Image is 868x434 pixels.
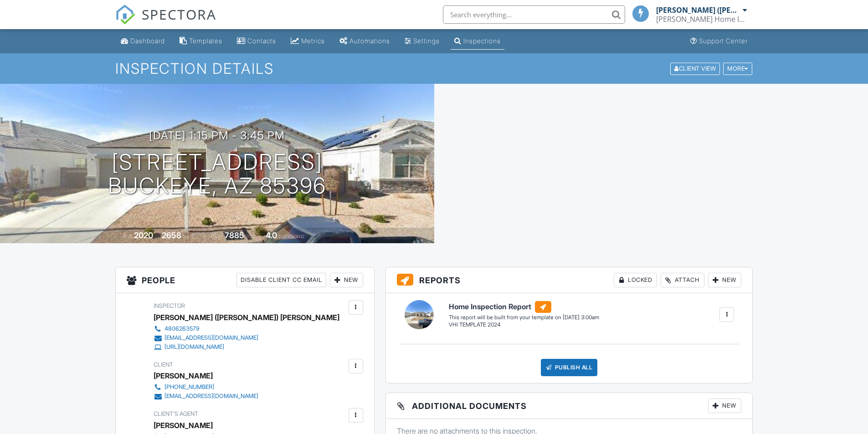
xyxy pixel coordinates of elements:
div: Publish All [541,359,598,376]
div: 4.0 [266,230,277,240]
div: Inspections [463,37,501,45]
h1: [STREET_ADDRESS] Buckeye, AZ 85396 [108,150,326,199]
h3: Reports [386,267,753,293]
input: Search everything... [443,5,625,24]
div: [EMAIL_ADDRESS][DOMAIN_NAME] [164,393,258,400]
div: 7885 [225,230,244,240]
div: New [330,273,363,287]
h6: Home Inspection Report [449,301,599,313]
div: Support Center [699,37,748,45]
a: Templates [176,33,226,50]
a: [EMAIL_ADDRESS][DOMAIN_NAME] [154,333,332,342]
div: 2658 [162,230,181,240]
div: [EMAIL_ADDRESS][DOMAIN_NAME] [164,334,258,342]
img: The Best Home Inspection Software - Spectora [115,5,135,25]
span: sq. ft. [183,233,195,240]
span: Client [154,361,173,368]
div: Metrics [301,37,325,45]
a: [EMAIL_ADDRESS][DOMAIN_NAME] [154,392,258,401]
h3: People [116,267,374,293]
div: Templates [189,37,222,45]
h3: [DATE] 1:15 pm - 3:45 pm [149,129,285,142]
span: bathrooms [278,233,304,240]
span: sq.ft. [246,233,257,240]
div: VHI TEMPLATE 2024 [449,321,599,329]
div: This report will be built from your template on [DATE] 3:00am [449,314,599,321]
div: Locked [614,273,657,287]
div: [URL][DOMAIN_NAME] [164,343,224,351]
h3: Additional Documents [386,393,753,419]
h1: Inspection Details [115,61,753,77]
div: [PERSON_NAME] ([PERSON_NAME]) [PERSON_NAME] [656,5,740,15]
a: Client View [669,65,722,71]
div: Disable Client CC Email [236,273,326,287]
div: Vannier Home Inspections, LLC [656,15,747,24]
div: More [723,62,752,75]
div: Attach [661,273,704,287]
div: Settings [413,37,440,45]
div: [PERSON_NAME] [154,369,213,383]
span: Lot Size [204,233,223,240]
a: Support Center [687,33,751,50]
a: [URL][DOMAIN_NAME] [154,342,332,352]
div: 2020 [134,230,153,240]
div: New [708,398,741,413]
div: Client View [670,62,720,75]
a: [PERSON_NAME] [154,419,213,432]
div: Dashboard [130,37,165,45]
div: New [708,273,741,287]
a: Automations (Basic) [336,33,394,50]
a: [PHONE_NUMBER] [154,383,258,392]
a: Contacts [233,33,280,50]
a: Metrics [287,33,329,50]
span: SPECTORA [142,5,216,24]
a: Settings [401,33,443,50]
a: Inspections [451,33,504,50]
div: Contacts [247,37,276,45]
span: Client's Agent [154,410,198,417]
div: 4806263579 [164,325,200,332]
div: Automations [349,37,390,45]
div: [PHONE_NUMBER] [164,383,214,391]
a: 4806263579 [154,324,332,333]
span: Built [123,233,133,240]
span: Inspector [154,302,185,309]
a: Dashboard [117,33,169,50]
div: [PERSON_NAME] ([PERSON_NAME]) [PERSON_NAME] [154,311,339,324]
a: SPECTORA [115,12,216,31]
